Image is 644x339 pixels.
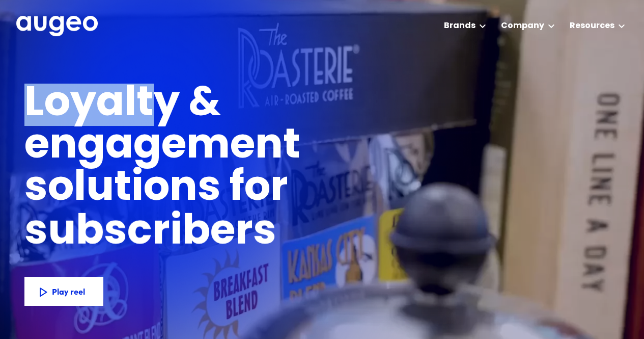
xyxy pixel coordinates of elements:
[16,16,98,37] a: home
[500,20,544,32] div: Company
[24,84,464,211] h1: Loyalty & engagement solutions for
[24,212,276,254] h1: subscribers
[16,16,98,37] img: Augeo's full logo in white.
[569,20,614,32] div: Resources
[443,20,475,32] div: Brands
[24,277,103,305] a: Play reel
